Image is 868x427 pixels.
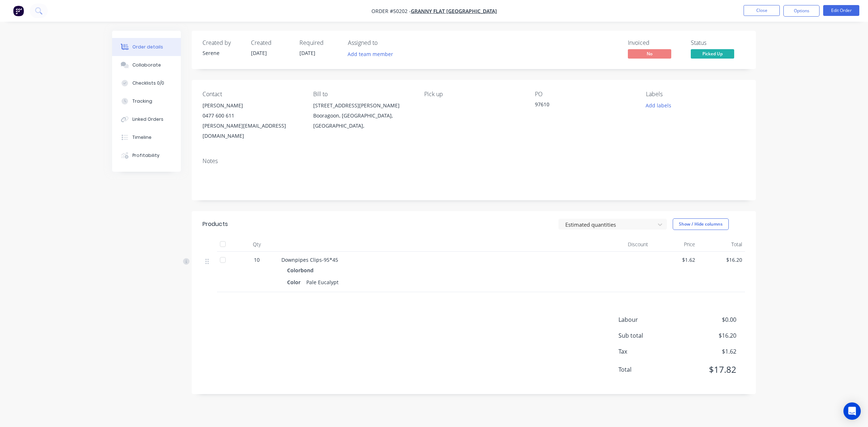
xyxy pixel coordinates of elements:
span: Picked Up [691,49,734,58]
span: Total [618,365,683,374]
span: $16.20 [701,256,742,264]
button: Tracking [112,92,181,110]
div: 97610 [535,101,625,111]
div: Status [691,39,745,46]
div: Order details [132,44,163,50]
div: Price [651,237,698,252]
div: Checklists 0/0 [132,80,164,86]
button: Add team member [344,49,397,59]
span: [DATE] [299,50,315,56]
div: Labels [646,91,745,98]
button: Linked Orders [112,110,181,128]
span: No [628,49,671,58]
div: Tracking [132,98,152,104]
div: Assigned to [348,39,420,46]
div: Color [287,277,303,287]
span: Downpipes Clips-95*45 [281,256,338,263]
div: Qty [235,237,278,252]
div: Open Intercom Messenger [843,402,861,420]
button: Close [744,5,780,16]
button: Show / Hide columns [673,218,729,230]
img: Factory [13,5,24,16]
span: Sub total [618,331,683,340]
div: Created [251,39,291,46]
button: Add team member [348,49,397,59]
div: [STREET_ADDRESS][PERSON_NAME] [313,101,412,111]
div: Required [299,39,339,46]
div: Created by [203,39,242,46]
div: [STREET_ADDRESS][PERSON_NAME]Booragoon, [GEOGRAPHIC_DATA], [GEOGRAPHIC_DATA], [313,101,412,131]
button: Collaborate [112,56,181,74]
div: Timeline [132,134,152,141]
span: $1.62 [683,347,736,356]
span: $16.20 [683,331,736,340]
button: Order details [112,38,181,56]
div: Linked Orders [132,116,163,123]
div: Contact [203,91,302,98]
div: PO [535,91,634,98]
span: Tax [618,347,683,356]
div: Serene [203,49,242,57]
div: Discount [604,237,651,252]
div: Notes [203,158,745,165]
button: Checklists 0/0 [112,74,181,92]
span: $0.00 [683,315,736,324]
div: Booragoon, [GEOGRAPHIC_DATA], [GEOGRAPHIC_DATA], [313,111,412,131]
div: Total [698,237,745,252]
div: Bill to [313,91,412,98]
button: Add labels [642,101,675,110]
button: Options [783,5,820,17]
div: Collaborate [132,62,161,68]
div: Pick up [424,91,523,98]
div: [PERSON_NAME][EMAIL_ADDRESS][DOMAIN_NAME] [203,121,302,141]
span: $1.62 [654,256,695,264]
div: 0477 600 611 [203,111,302,121]
div: Colorbond [287,265,316,276]
button: Profitability [112,146,181,165]
span: [DATE] [251,50,267,56]
div: Products [203,220,228,229]
span: 10 [254,256,260,264]
button: Timeline [112,128,181,146]
span: Order #50202 - [371,8,411,14]
button: Edit Order [823,5,859,16]
div: Profitability [132,152,159,159]
div: Pale Eucalypt [303,277,341,287]
a: Granny Flat [GEOGRAPHIC_DATA] [411,8,497,14]
div: [PERSON_NAME] [203,101,302,111]
span: Labour [618,315,683,324]
button: Picked Up [691,49,734,60]
div: Invoiced [628,39,682,46]
div: [PERSON_NAME]0477 600 611[PERSON_NAME][EMAIL_ADDRESS][DOMAIN_NAME] [203,101,302,141]
span: $17.82 [683,363,736,376]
